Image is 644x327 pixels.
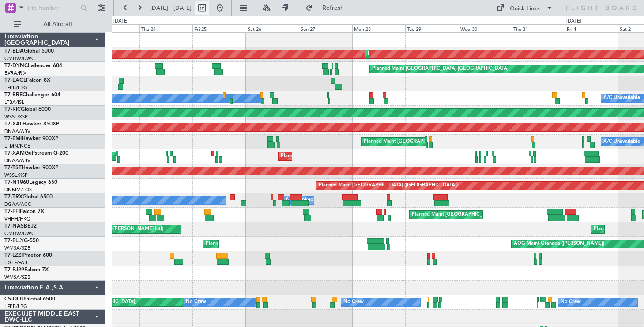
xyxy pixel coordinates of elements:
[186,296,206,309] div: No Crew
[4,49,54,54] a: T7-BDAGlobal 5000
[4,224,37,229] a: T7-NASBBJ2
[4,151,68,156] a: T7-XAMGulfstream G-200
[150,4,192,12] span: [DATE] - [DATE]
[603,135,640,148] div: A/C Unavailable
[299,24,352,32] div: Sun 27
[4,253,23,258] span: T7-LZZI
[364,135,448,148] div: Planned Maint [GEOGRAPHIC_DATA]
[86,24,139,32] div: Wed 23
[4,303,27,310] a: LFPB/LBG
[4,253,52,258] a: T7-LZZIPraetor 600
[372,62,508,76] div: Planned Maint [GEOGRAPHIC_DATA]-[GEOGRAPHIC_DATA]
[4,297,25,302] span: CS-DOU
[4,267,49,273] a: T7-PJ29Falcon 7X
[301,1,354,15] button: Refresh
[459,24,512,32] div: Wed 30
[4,238,24,243] span: T7-ELLY
[4,165,22,171] span: T7-TST
[4,230,35,237] a: OMDW/DWC
[4,194,23,200] span: T7-TRX
[565,24,618,32] div: Fri 1
[492,1,557,15] button: Quick Links
[352,24,406,32] div: Mon 28
[405,24,459,32] div: Tue 29
[4,297,55,302] a: CS-DOUGlobal 6500
[4,92,60,98] a: T7-BREChallenger 604
[27,1,78,15] input: Trip Number
[4,274,30,281] a: WMSA/SZB
[4,209,20,214] span: T7-FFI
[4,245,30,251] a: WMSA/SZB
[4,122,23,127] span: T7-XAL
[4,128,30,135] a: DNAA/ABV
[4,136,22,141] span: T7-EMI
[4,194,53,200] a: T7-TRXGlobal 6500
[4,107,51,112] a: T7-RICGlobal 6000
[4,49,24,54] span: T7-BDA
[412,208,559,221] div: Planned Maint [GEOGRAPHIC_DATA] ([GEOGRAPHIC_DATA] Intl)
[4,78,26,83] span: T7-EAGL
[4,201,31,208] a: DGAA/ACC
[281,150,380,163] div: Planned Maint Abuja ([PERSON_NAME] Intl)
[561,296,581,309] div: No Crew
[368,48,455,61] div: Planned Maint Dubai (Al Maktoum Intl)
[4,186,32,193] a: DNMM/LOS
[343,296,364,309] div: No Crew
[4,143,30,149] a: LFMN/NCE
[4,70,26,76] a: EVRA/RIX
[4,136,58,141] a: T7-EMIHawker 900XP
[319,179,458,192] div: Planned Maint [GEOGRAPHIC_DATA] ([GEOGRAPHIC_DATA])
[4,180,29,185] span: T7-N1960
[4,157,30,164] a: DNAA/ABV
[4,107,21,112] span: T7-RIC
[4,209,44,214] a: T7-FFIFalcon 7X
[4,122,59,127] a: T7-XALHawker 850XP
[512,24,565,32] div: Thu 31
[4,63,24,68] span: T7-DYN
[10,17,96,31] button: All Aircraft
[4,224,24,229] span: T7-NAS
[4,267,24,273] span: T7-PJ29
[4,114,28,120] a: WSSL/XSP
[64,223,163,236] div: Planned Maint Abuja ([PERSON_NAME] Intl)
[139,24,193,32] div: Thu 24
[192,24,246,32] div: Fri 25
[206,237,284,251] div: Planned Maint Sharjah (Sharjah Intl)
[315,5,352,11] span: Refresh
[4,78,50,83] a: T7-EAGLFalcon 8X
[23,21,93,27] span: All Aircraft
[510,4,540,13] div: Quick Links
[246,24,299,32] div: Sat 26
[4,259,27,266] a: EGLF/FAB
[4,165,58,171] a: T7-TSTHawker 900XP
[4,238,39,243] a: T7-ELLYG-550
[603,91,640,105] div: A/C Unavailable
[4,216,30,222] a: VHHH/HKG
[4,92,23,98] span: T7-BRE
[4,63,62,68] a: T7-DYNChallenger 604
[4,55,35,62] a: OMDW/DWC
[514,237,604,251] div: AOG Maint Granada ([PERSON_NAME])
[4,84,27,91] a: LFPB/LBG
[4,172,28,179] a: WSSL/XSP
[4,99,24,106] a: LTBA/ISL
[566,18,581,25] div: [DATE]
[113,18,128,25] div: [DATE]
[4,180,57,185] a: T7-N1960Legacy 650
[4,151,25,156] span: T7-XAM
